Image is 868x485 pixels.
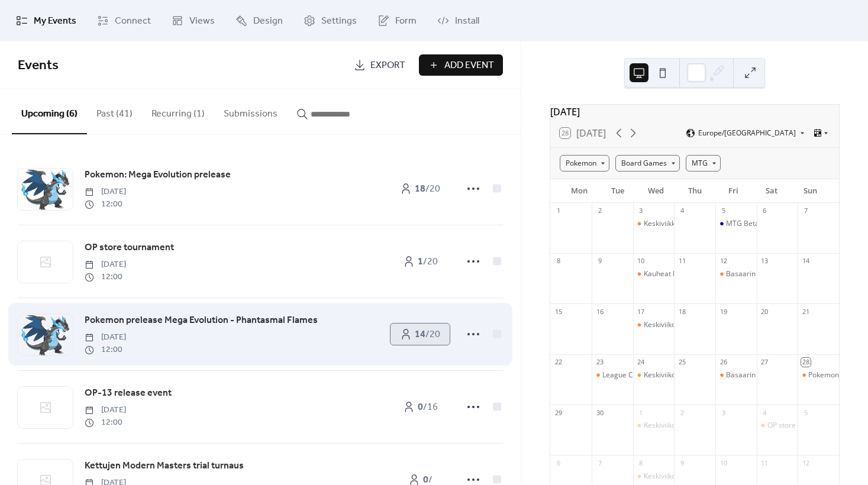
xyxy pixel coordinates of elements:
a: 0/16 [391,396,450,418]
div: Keskiviikon Casual commander [644,471,746,481]
div: 6 [554,458,563,467]
div: Kauheat Komentaja Kekkerit [644,269,737,279]
span: OP-13 release event [85,386,172,400]
span: 12:00 [85,271,126,283]
button: Add Event [419,54,503,76]
div: Sat [753,179,791,203]
div: 19 [719,307,728,316]
div: Basaarin Syyskuun GLC [715,269,757,279]
div: Wed [637,179,675,203]
div: Basaarin Syyskuun GLC ESPOO [726,370,828,380]
div: 22 [554,358,563,367]
div: 23 [595,358,604,367]
div: 17 [637,307,646,316]
div: OP store tournament [767,421,837,431]
div: 25 [677,358,686,367]
a: Connect [88,5,160,37]
div: 9 [595,257,604,266]
div: 24 [637,358,646,367]
div: MTG Beta testing Commander Night! [726,219,848,229]
div: 7 [595,458,604,467]
b: 14 [415,325,425,344]
button: Upcoming (6) [12,89,87,134]
span: 12:00 [85,416,126,429]
div: Basaarin Syyskuun GLC ESPOO [715,370,757,380]
div: Keskiviikon Komentaja Pelipäivä [644,320,748,330]
div: 10 [719,458,728,467]
div: Keskiviikon Casual commander [633,421,675,431]
div: 4 [760,408,769,417]
a: Install [428,5,488,37]
div: Keskiviikon Casual commander [633,370,675,380]
div: Keskiviikon Casual commander [644,421,746,431]
div: Keskiviikon Casual commander [644,370,746,380]
div: 1 [637,408,646,417]
div: [DATE] [550,105,839,119]
span: Settings [321,14,357,28]
div: 18 [677,307,686,316]
span: Views [189,14,215,28]
a: Form [369,5,425,37]
div: Sun [791,179,830,203]
div: 3 [719,408,728,417]
div: Fri [714,179,753,203]
div: 14 [801,257,810,266]
button: Recurring (1) [142,89,214,133]
div: 30 [595,408,604,417]
a: OP store tournament [85,240,174,256]
div: 10 [637,257,646,266]
b: 18 [415,180,425,198]
div: 9 [677,458,686,467]
div: 11 [760,458,769,467]
div: Pokemon: Mega Evolution prelease [798,370,839,380]
span: Install [455,14,479,28]
div: Kauheat Komentaja Kekkerit [633,269,675,279]
div: 29 [554,408,563,417]
div: 11 [677,257,686,266]
div: OP store tournament [757,421,798,431]
span: Kettujen Modern Masters trial turnaus [85,459,244,473]
a: Pokemon prelease Mega Evolution - Phantasmal Flames [85,313,318,328]
span: Pokemon prelease Mega Evolution - Phantasmal Flames [85,313,318,328]
div: 12 [719,257,728,266]
div: 13 [760,257,769,266]
div: Tue [598,179,637,203]
span: / 20 [415,182,440,196]
div: 28 [801,358,810,367]
span: Add Event [444,59,494,73]
div: 4 [677,206,686,215]
div: 27 [760,358,769,367]
a: OP-13 release event [85,386,172,401]
div: Thu [676,179,714,203]
span: Form [395,14,417,28]
span: [DATE] [85,258,126,271]
span: Design [253,14,283,28]
div: 12 [801,458,810,467]
a: Design [227,5,292,37]
a: 14/20 [391,324,450,345]
div: 8 [637,458,646,467]
span: Events [18,53,59,79]
div: 26 [719,358,728,367]
b: 0 [418,398,423,416]
span: / 16 [418,400,438,415]
span: [DATE] [85,331,126,344]
span: Pokemon: Mega Evolution prelease [85,168,231,182]
span: My Events [34,14,76,28]
button: Submissions [214,89,287,133]
div: 5 [801,408,810,417]
span: [DATE] [85,404,126,416]
a: Settings [295,5,366,37]
div: MTG Beta testing Commander Night! [715,219,757,229]
div: Keskiviikon Casual commander [633,471,675,481]
div: 2 [595,206,604,215]
a: Pokemon: Mega Evolution prelease [85,167,231,183]
div: Mon [560,179,598,203]
a: 18/20 [391,178,450,199]
span: / 20 [418,255,438,269]
span: / 20 [415,328,440,342]
div: 6 [760,206,769,215]
span: [DATE] [85,186,126,198]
